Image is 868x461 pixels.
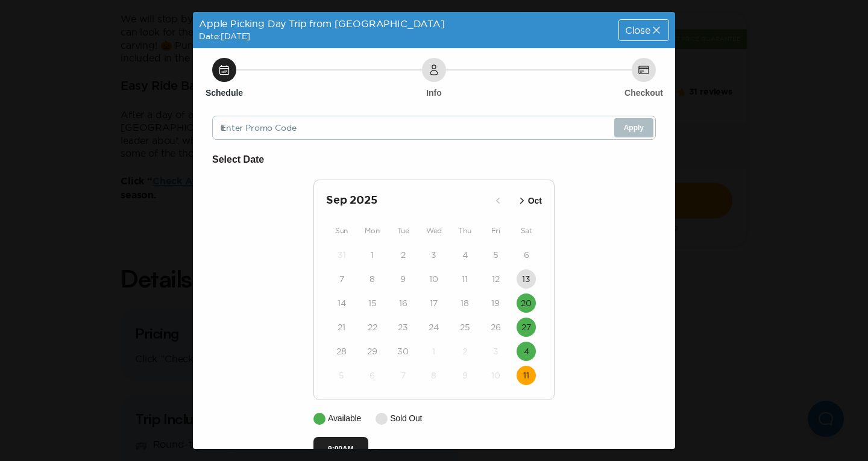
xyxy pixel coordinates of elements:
[493,249,498,261] time: 5
[394,318,413,337] button: 23
[524,345,529,357] time: 4
[462,345,467,357] time: 2
[338,297,346,309] time: 14
[424,269,444,289] button: 10
[624,87,663,99] h6: Checkout
[430,297,438,309] time: 17
[424,342,444,361] button: 1
[517,342,536,361] button: 4
[461,297,469,309] time: 18
[363,293,382,313] button: 15
[625,25,650,35] span: Close
[401,369,406,381] time: 7
[517,318,536,337] button: 27
[517,245,536,265] button: 6
[418,224,449,238] div: Wed
[332,269,351,289] button: 7
[332,245,351,265] button: 31
[363,366,382,385] button: 6
[455,366,474,385] button: 9
[491,369,500,381] time: 10
[371,249,374,261] time: 1
[336,345,347,357] time: 28
[523,369,529,381] time: 11
[455,318,474,337] button: 25
[401,249,406,261] time: 2
[511,224,542,238] div: Sat
[462,249,468,261] time: 4
[429,273,438,285] time: 10
[431,249,436,261] time: 3
[326,192,488,209] h2: Sep 2025
[486,318,505,337] button: 26
[394,245,413,265] button: 2
[528,195,542,207] p: Oct
[326,224,357,238] div: Sun
[521,321,531,333] time: 27
[332,342,351,361] button: 28
[394,342,413,361] button: 30
[462,369,468,381] time: 9
[212,152,656,168] h6: Select Date
[368,321,377,333] time: 22
[199,31,250,41] span: Date: [DATE]
[517,269,536,289] button: 13
[388,224,418,238] div: Tue
[339,369,344,381] time: 5
[363,342,382,361] button: 29
[486,366,505,385] button: 10
[426,87,442,99] h6: Info
[313,437,368,461] button: 9:00AM
[367,345,377,357] time: 29
[370,273,375,285] time: 8
[462,273,468,285] time: 11
[450,224,480,238] div: Thu
[370,369,375,381] time: 6
[424,293,444,313] button: 17
[339,273,344,285] time: 7
[486,293,505,313] button: 19
[328,412,361,425] p: Available
[522,273,530,285] time: 13
[398,321,408,333] time: 23
[486,269,505,289] button: 12
[486,342,505,361] button: 3
[394,269,413,289] button: 9
[424,366,444,385] button: 8
[493,345,498,357] time: 3
[492,273,500,285] time: 12
[199,18,445,29] span: Apple Picking Day Trip from [GEOGRAPHIC_DATA]
[394,366,413,385] button: 7
[455,269,474,289] button: 11
[357,224,388,238] div: Mon
[455,245,474,265] button: 4
[431,369,436,381] time: 8
[424,245,444,265] button: 3
[486,245,505,265] button: 5
[455,342,474,361] button: 2
[338,249,346,261] time: 31
[480,224,511,238] div: Fri
[399,297,407,309] time: 16
[424,318,444,337] button: 24
[429,321,439,333] time: 24
[206,87,243,99] h6: Schedule
[491,297,500,309] time: 19
[394,293,413,313] button: 16
[363,245,382,265] button: 1
[491,321,501,333] time: 26
[390,412,422,425] p: Sold Out
[368,297,377,309] time: 15
[460,321,470,333] time: 25
[332,366,351,385] button: 5
[521,297,532,309] time: 20
[338,321,345,333] time: 21
[363,318,382,337] button: 22
[517,366,536,385] button: 11
[332,293,351,313] button: 14
[455,293,474,313] button: 18
[524,249,529,261] time: 6
[517,293,536,313] button: 20
[512,191,546,211] button: Oct
[332,318,351,337] button: 21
